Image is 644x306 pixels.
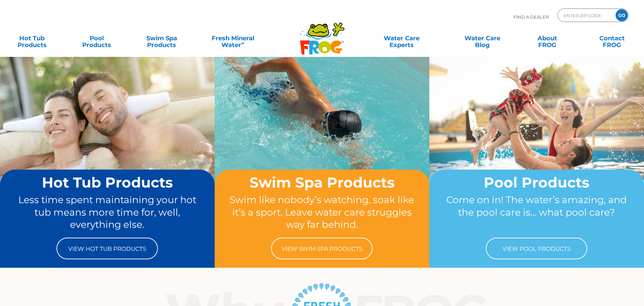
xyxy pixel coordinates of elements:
[296,14,348,55] img: Frog Products Logo
[7,31,57,45] a: Hot TubProducts
[137,31,187,45] a: Swim SpaProducts
[486,238,587,259] a: View Pool Products
[228,175,416,190] h2: Swim Spa Products
[56,238,158,259] a: View Hot Tub Products
[72,31,122,45] a: PoolProducts
[616,9,628,21] input: GO
[514,8,549,25] p: Find A Dealer
[522,31,572,45] a: AboutFROG
[241,40,244,46] sup: ∞
[587,31,637,45] a: ContactFROG
[361,31,443,45] a: Water CareExperts
[457,31,507,45] a: Water CareBlog
[271,238,373,259] a: View Swim Spa Products
[215,57,429,217] img: home-banner-swim-spa-short
[442,194,631,231] p: Come on in! The water’s amazing, and the pool care is… what pool care?
[13,194,202,231] p: Less time spent maintaining your hot tub means more time for, well, everything else.
[228,194,416,231] p: Swim like nobody’s watching, soak like it’s a sport. Leave water care struggles way far behind.
[429,57,644,217] img: home-banner-pool-short
[442,175,631,190] h2: Pool Products
[201,31,264,45] a: Fresh MineralWater∞
[13,175,202,190] h2: Hot Tub Products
